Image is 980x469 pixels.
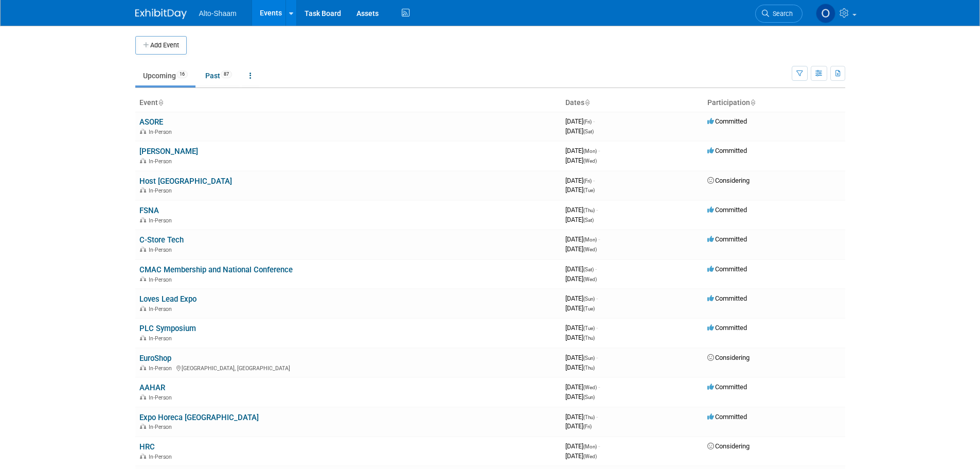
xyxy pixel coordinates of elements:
[583,187,595,193] span: (Tue)
[565,147,600,154] span: [DATE]
[198,66,240,85] a: Past87
[139,324,196,333] a: PLC Symposium
[583,178,592,184] span: (Fri)
[139,383,165,392] a: AAHAR
[149,306,175,312] span: In-Person
[565,393,595,401] span: [DATE]
[139,442,155,451] a: HRC
[565,334,595,341] span: [DATE]
[149,365,175,372] span: In-Person
[565,117,595,125] span: [DATE]
[583,365,595,371] span: (Thu)
[139,147,198,156] a: [PERSON_NAME]
[565,294,598,302] span: [DATE]
[565,383,600,391] span: [DATE]
[583,158,597,164] span: (Wed)
[707,294,747,302] span: Committed
[139,265,293,274] a: CMAC Membership and National Conference
[199,9,237,18] span: Alto-Shaam
[598,383,600,391] span: -
[707,265,747,273] span: Committed
[583,217,594,223] span: (Sat)
[139,177,232,186] a: Host [GEOGRAPHIC_DATA]
[565,324,598,332] span: [DATE]
[140,276,146,282] img: In-Person Event
[583,414,595,420] span: (Thu)
[707,235,747,243] span: Committed
[583,129,594,134] span: (Sat)
[140,365,146,370] img: In-Person Event
[140,454,146,459] img: In-Person Event
[140,424,146,429] img: In-Person Event
[158,98,163,107] a: Sort by Event Name
[565,177,595,184] span: [DATE]
[565,452,597,460] span: [DATE]
[139,117,163,127] a: ASORE
[565,442,600,450] span: [DATE]
[583,306,595,311] span: (Tue)
[135,9,187,19] img: ExhibitDay
[149,129,175,135] span: In-Person
[149,394,175,401] span: In-Person
[707,324,747,332] span: Committed
[149,158,175,165] span: In-Person
[707,442,750,450] span: Considering
[140,217,146,222] img: In-Person Event
[598,442,600,450] span: -
[593,117,595,125] span: -
[596,354,598,361] span: -
[707,413,747,421] span: Committed
[565,275,597,283] span: [DATE]
[598,235,600,243] span: -
[135,36,187,55] button: Add Event
[565,413,598,421] span: [DATE]
[139,294,197,304] a: Loves Lead Expo
[149,424,175,430] span: In-Person
[707,206,747,214] span: Committed
[583,119,592,125] span: (Fri)
[565,363,595,371] span: [DATE]
[565,235,600,243] span: [DATE]
[149,247,175,253] span: In-Person
[583,424,592,429] span: (Fri)
[598,147,600,154] span: -
[565,265,597,273] span: [DATE]
[583,148,597,154] span: (Mon)
[139,354,171,363] a: EuroShop
[139,206,159,215] a: FSNA
[149,187,175,194] span: In-Person
[149,276,175,283] span: In-Person
[596,324,598,332] span: -
[565,354,598,361] span: [DATE]
[583,267,594,272] span: (Sat)
[707,117,747,125] span: Committed
[176,71,188,78] span: 16
[149,335,175,342] span: In-Person
[583,325,595,331] span: (Tue)
[139,363,557,372] div: [GEOGRAPHIC_DATA], [GEOGRAPHIC_DATA]
[707,177,750,184] span: Considering
[140,306,146,311] img: In-Person Event
[816,4,835,23] img: Olivia Strasser
[140,158,146,163] img: In-Person Event
[565,422,592,430] span: [DATE]
[583,454,597,459] span: (Wed)
[707,354,750,361] span: Considering
[140,129,146,134] img: In-Person Event
[595,265,597,273] span: -
[565,216,594,223] span: [DATE]
[565,157,597,164] span: [DATE]
[565,127,594,135] span: [DATE]
[140,187,146,193] img: In-Person Event
[139,413,259,422] a: Expo Horeca [GEOGRAPHIC_DATA]
[583,355,595,361] span: (Sun)
[755,5,803,23] a: Search
[561,94,703,112] th: Dates
[139,235,184,245] a: C-Store Tech
[596,206,598,214] span: -
[583,276,597,282] span: (Wed)
[707,383,747,391] span: Committed
[565,186,595,194] span: [DATE]
[584,98,590,107] a: Sort by Start Date
[593,177,595,184] span: -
